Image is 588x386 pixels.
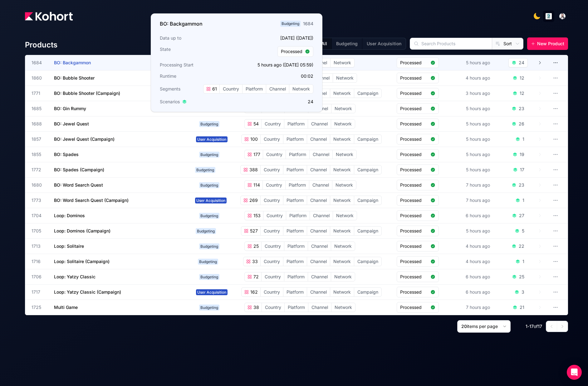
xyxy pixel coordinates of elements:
[261,196,283,205] span: Country
[362,38,406,49] button: User Acquisition
[32,116,542,131] a: 1688BO: Jewel QuestBudgeting54CountryPlatformChannelNetworkProcessed5 hours ago26
[520,90,524,96] div: 12
[331,303,355,312] span: Network
[308,272,331,281] span: Channel
[522,289,524,295] div: 3
[400,289,428,295] span: Processed
[32,193,542,208] a: 1773BO: Word Search Quest (Campaign)User Acquisition269CountryPlatformChannelNetworkCampaignProce...
[303,21,313,27] div: 1684
[25,12,73,21] img: Kohort logo
[522,258,524,265] div: 1
[527,324,529,329] span: -
[54,289,121,295] span: Loop: Yatzy Classic (Campaign)
[400,105,428,112] span: Processed
[249,289,258,295] span: 162
[199,213,219,219] span: Budgeting
[54,121,89,126] span: BO: Jewel Quest
[196,228,216,234] span: Budgeting
[333,150,356,159] span: Network
[354,89,381,98] span: Campaign
[252,121,259,127] span: 54
[400,136,428,142] span: Processed
[333,74,357,82] span: Network
[330,196,354,205] span: Network
[400,75,428,81] span: Processed
[457,320,511,333] button: 20items per page
[54,60,91,65] span: BO: Backgammon
[400,167,428,173] span: Processed
[211,86,217,92] span: 61
[263,150,286,159] span: Country
[160,73,235,79] h3: Runtime
[32,105,47,112] span: 1685
[54,167,104,172] span: BO: Spades (Campaign)
[400,90,428,96] span: Processed
[332,181,356,189] span: Network
[546,13,552,19] img: logo_logo_images_1_20240607072359498299_20240828135028712857.jpeg
[32,254,542,269] a: 1716Loop: Solitaire (Campaign)Budgeting33CountryPlatformChannelNetworkCampaignProcessed4 hours ago1
[519,60,524,66] div: 24
[252,243,259,249] span: 25
[331,58,354,67] span: Network
[289,85,313,93] span: Network
[286,181,309,189] span: Platform
[32,258,47,265] span: 1716
[465,120,491,128] div: 5 hours ago
[160,46,235,57] h3: State
[283,257,307,266] span: Platform
[32,121,47,127] span: 1688
[32,289,47,295] span: 1717
[54,305,78,310] span: Multi Game
[465,181,491,189] div: 7 hours ago
[519,182,524,188] div: 23
[199,243,219,249] span: Budgeting
[32,90,47,96] span: 1771
[464,288,491,296] div: 6 hours ago
[330,89,354,98] span: Network
[537,41,564,47] span: New Product
[195,198,227,203] span: User Acquisition
[354,135,381,144] span: Campaign
[330,135,354,144] span: Network
[522,228,524,234] div: 5
[307,135,330,144] span: Channel
[522,136,524,142] div: 1
[520,151,524,158] div: 19
[519,121,524,127] div: 26
[32,274,47,280] span: 1706
[464,74,491,82] div: 4 hours ago
[284,242,308,251] span: Platform
[266,85,289,93] span: Channel
[261,135,283,144] span: Country
[32,60,47,66] span: 1684
[465,58,491,67] div: 5 hours ago
[32,285,542,300] a: 1717Loop: Yatzy Classic (Campaign)User Acquisition162CountryPlatformChannelNetworkCampaignProcess...
[400,182,428,188] span: Processed
[464,242,491,251] div: 4 hours ago
[400,274,428,280] span: Processed
[261,227,283,235] span: Country
[526,324,527,329] span: 1
[465,150,491,159] div: 5 hours ago
[32,71,542,86] a: 1860BO: Bubble ShooterBudgeting215CountryPlatformChannelNetworkProcessed4 hours ago12
[32,228,47,234] span: 1705
[54,136,115,142] span: BO: Jewel Quest (Campaign)
[527,37,568,50] button: New Product
[251,258,258,265] span: 33
[263,181,285,189] span: Country
[310,211,333,220] span: Channel
[54,75,95,81] span: BO: Bubble Shooter
[54,182,103,188] span: BO: Word Search Quest
[160,20,203,27] h3: BO: Backgammon
[400,228,428,234] span: Processed
[54,90,120,96] span: BO: Bubble Shooter (Campaign)
[262,242,284,251] span: Country
[32,239,542,254] a: 1713Loop: SolitaireBudgeting25CountryPlatformChannelNetworkProcessed4 hours ago22
[465,104,491,113] div: 5 hours ago
[199,305,219,310] span: Budgeting
[32,197,47,203] span: 1773
[196,136,228,142] span: User Acquisition
[330,288,354,296] span: Network
[281,48,302,55] span: Processed
[261,165,283,174] span: Country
